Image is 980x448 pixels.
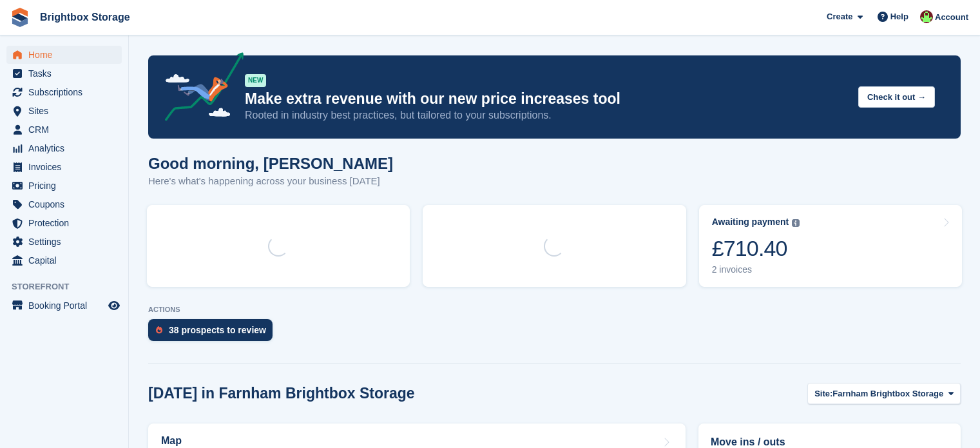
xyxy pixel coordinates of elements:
[156,326,162,334] img: prospect-51fa495bee0391a8d652442698ab0144808aea92771e9ea1ae160a38d050c398.svg
[245,108,848,122] p: Rooted in industry best practices, but tailored to your subscriptions.
[6,102,122,120] a: menu
[807,383,961,404] button: Site: Farnham Brightbox Storage
[6,251,122,269] a: menu
[28,233,106,251] span: Settings
[6,177,122,195] a: menu
[169,325,266,335] div: 38 prospects to review
[6,297,122,315] a: menu
[712,217,789,228] div: Awaiting payment
[6,83,122,101] a: menu
[832,387,943,400] span: Farnham Brightbox Storage
[28,46,106,64] span: Home
[12,280,128,293] span: Storefront
[814,387,832,400] span: Site:
[245,74,266,87] div: NEW
[712,264,800,275] div: 2 invoices
[935,11,968,24] span: Account
[28,83,106,101] span: Subscriptions
[858,86,935,108] button: Check it out →
[154,52,244,126] img: price-adjustments-announcement-icon-8257ccfd72463d97f412b2fc003d46551f7dbcb40ab6d574587a9cd5c0d94...
[148,174,393,189] p: Here's what's happening across your business [DATE]
[6,195,122,213] a: menu
[35,6,135,28] a: Brightbox Storage
[6,214,122,232] a: menu
[6,46,122,64] a: menu
[6,158,122,176] a: menu
[106,298,122,313] a: Preview store
[6,139,122,157] a: menu
[148,319,279,347] a: 38 prospects to review
[28,195,106,213] span: Coupons
[6,121,122,139] a: menu
[10,8,30,27] img: stora-icon-8386f47178a22dfd0bd8f6a31ec36ba5ce8667c1dd55bd0f319d3a0aa187defe.svg
[28,102,106,120] span: Sites
[827,10,852,23] span: Create
[161,435,182,447] h2: Map
[890,10,908,23] span: Help
[245,90,848,108] p: Make extra revenue with our new price increases tool
[28,297,106,315] span: Booking Portal
[28,121,106,139] span: CRM
[792,219,800,227] img: icon-info-grey-7440780725fd019a000dd9b08b2336e03edf1995a4989e88bcd33f0948082b44.svg
[712,235,800,262] div: £710.40
[28,64,106,83] span: Tasks
[28,158,106,176] span: Invoices
[6,64,122,83] a: menu
[28,251,106,269] span: Capital
[28,139,106,157] span: Analytics
[28,214,106,232] span: Protection
[148,306,961,314] p: ACTIONS
[148,155,393,172] h1: Good morning, [PERSON_NAME]
[699,205,962,287] a: Awaiting payment £710.40 2 invoices
[920,10,933,23] img: Marlena
[148,385,415,402] h2: [DATE] in Farnham Brightbox Storage
[6,233,122,251] a: menu
[28,177,106,195] span: Pricing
